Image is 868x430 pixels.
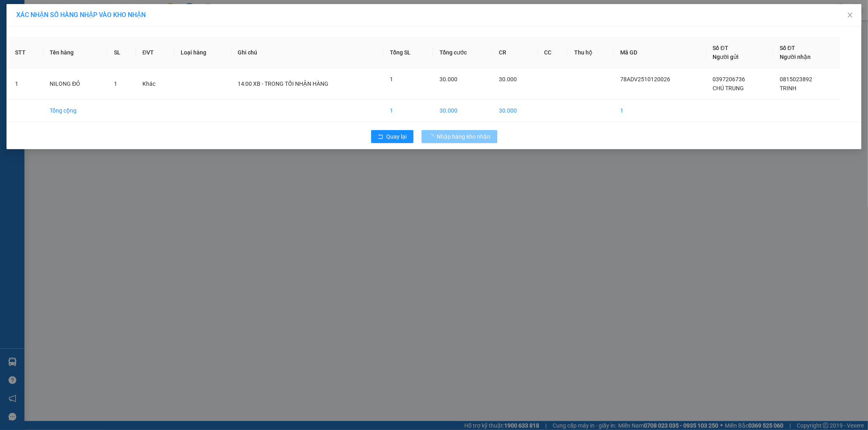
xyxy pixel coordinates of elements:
th: SL [107,37,136,68]
td: NILONG ĐỎ [43,68,107,100]
th: Loại hàng [174,37,231,68]
span: 30.000 [439,76,457,83]
td: Khác [136,68,174,100]
span: Số ĐT [780,45,795,51]
button: Nhập hàng kho nhận [422,130,497,143]
span: TRINH [780,85,796,91]
td: 1 [9,68,43,100]
span: rollback [378,134,383,140]
button: rollbackQuay lại [371,130,413,143]
th: Tổng SL [383,37,433,68]
td: 30.000 [433,100,492,122]
th: Tên hàng [43,37,107,68]
button: Close [839,4,861,27]
span: Nhập hàng kho nhận [437,132,491,141]
th: Thu hộ [568,37,614,68]
td: 1 [614,100,706,122]
th: CR [492,37,538,68]
th: Mã GD [614,37,706,68]
td: 1 [383,100,433,122]
span: Người nhận [780,54,811,60]
td: 30.000 [492,100,538,122]
span: 0397206736 [713,76,746,83]
span: 1 [390,76,393,83]
td: Tổng cộng [43,100,107,122]
span: 0815023892 [780,76,812,83]
span: 30.000 [499,76,517,83]
span: 1 [114,80,117,87]
span: Số ĐT [713,45,728,51]
span: Người gửi [713,54,739,60]
th: CC [538,37,567,68]
th: STT [9,37,43,68]
span: Quay lại [387,132,407,141]
span: close [847,12,853,18]
span: XÁC NHẬN SỐ HÀNG NHẬP VÀO KHO NHẬN [16,11,146,19]
th: Tổng cước [433,37,492,68]
th: ĐVT [136,37,174,68]
span: loading [428,134,437,139]
th: Ghi chú [231,37,384,68]
span: CHÚ TRUNG [713,85,744,91]
span: 78ADV2510120026 [620,76,670,83]
span: 14:00 XB - TRONG TỐI NHẬN HÀNG [238,80,328,87]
